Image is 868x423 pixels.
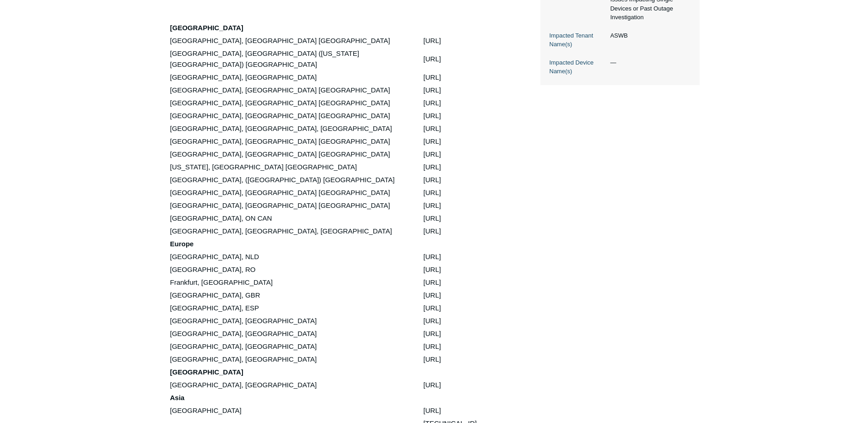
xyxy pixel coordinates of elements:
dt: Impacted Tenant Name(s) [550,31,606,49]
td: [GEOGRAPHIC_DATA], ESP [170,302,422,314]
td: [URL] [423,136,509,147]
strong: Asia [170,394,185,401]
td: [GEOGRAPHIC_DATA], [GEOGRAPHIC_DATA] [170,328,422,340]
td: [URL] [423,97,509,109]
dd: — [606,58,690,67]
td: [GEOGRAPHIC_DATA], RO [170,264,422,276]
td: [GEOGRAPHIC_DATA], GBR [170,289,422,301]
td: [URL] [423,302,509,314]
td: [URL] [423,148,509,160]
td: [GEOGRAPHIC_DATA], ON CAN [170,212,422,224]
td: [GEOGRAPHIC_DATA], NLD [170,251,422,263]
td: [GEOGRAPHIC_DATA], [GEOGRAPHIC_DATA] [GEOGRAPHIC_DATA] [170,200,422,211]
td: [GEOGRAPHIC_DATA], ([GEOGRAPHIC_DATA]) [GEOGRAPHIC_DATA] [170,174,422,186]
td: [URL] [423,379,509,391]
td: [URL] [423,328,509,340]
td: [GEOGRAPHIC_DATA], [GEOGRAPHIC_DATA] [170,353,422,365]
td: [GEOGRAPHIC_DATA], [GEOGRAPHIC_DATA] [170,379,422,391]
strong: [GEOGRAPHIC_DATA] [170,368,243,376]
td: [URL] [423,289,509,301]
td: [GEOGRAPHIC_DATA], [GEOGRAPHIC_DATA] ([US_STATE][GEOGRAPHIC_DATA]) [GEOGRAPHIC_DATA] [170,48,422,70]
td: [GEOGRAPHIC_DATA], [GEOGRAPHIC_DATA] [GEOGRAPHIC_DATA] [170,97,422,109]
dd: ASWB [606,31,690,40]
td: [GEOGRAPHIC_DATA], [GEOGRAPHIC_DATA] [GEOGRAPHIC_DATA] [170,84,422,96]
td: [URL] [423,71,509,83]
td: [URL] [423,315,509,327]
td: [URL] [423,84,509,96]
td: [GEOGRAPHIC_DATA], [GEOGRAPHIC_DATA] [GEOGRAPHIC_DATA] [170,136,422,147]
td: [URL] [423,225,509,237]
td: [GEOGRAPHIC_DATA], [GEOGRAPHIC_DATA] [GEOGRAPHIC_DATA] [170,187,422,199]
td: [URL] [423,212,509,224]
td: [GEOGRAPHIC_DATA] [170,405,422,417]
td: [URL] [423,187,509,199]
td: [GEOGRAPHIC_DATA], [GEOGRAPHIC_DATA], [GEOGRAPHIC_DATA] [170,123,422,135]
td: [URL] [423,48,509,70]
td: [URL] [423,341,509,352]
td: [URL] [423,123,509,135]
td: [URL] [423,264,509,276]
td: [URL] [423,405,509,417]
dt: Impacted Device Name(s) [550,58,606,76]
td: [GEOGRAPHIC_DATA], [GEOGRAPHIC_DATA] [170,71,422,83]
td: [GEOGRAPHIC_DATA], [GEOGRAPHIC_DATA] [170,341,422,352]
td: [GEOGRAPHIC_DATA], [GEOGRAPHIC_DATA] [GEOGRAPHIC_DATA] [170,35,422,47]
td: [GEOGRAPHIC_DATA], [GEOGRAPHIC_DATA] [170,315,422,327]
td: [GEOGRAPHIC_DATA], [GEOGRAPHIC_DATA] [GEOGRAPHIC_DATA] [170,110,422,122]
td: [URL] [423,277,509,288]
td: [GEOGRAPHIC_DATA], [GEOGRAPHIC_DATA] [GEOGRAPHIC_DATA] [170,148,422,160]
td: [URL] [423,353,509,365]
td: [URL] [423,35,509,47]
td: Frankfurt, [GEOGRAPHIC_DATA] [170,277,422,288]
strong: Europe [170,240,194,248]
td: [GEOGRAPHIC_DATA], [GEOGRAPHIC_DATA], [GEOGRAPHIC_DATA] [170,225,422,237]
td: [URL] [423,110,509,122]
td: [URL] [423,161,509,173]
td: [US_STATE], [GEOGRAPHIC_DATA] [GEOGRAPHIC_DATA] [170,161,422,173]
td: [URL] [423,174,509,186]
strong: [GEOGRAPHIC_DATA] [170,24,243,32]
td: [URL] [423,251,509,263]
td: [URL] [423,200,509,211]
